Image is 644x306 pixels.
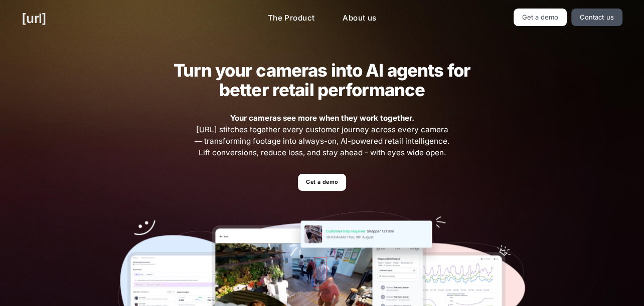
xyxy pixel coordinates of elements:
[22,9,46,28] a: [URL]
[230,113,414,123] strong: Your cameras see more when they work together.
[298,174,346,191] a: Get a demo
[514,9,567,26] a: Get a demo
[571,9,622,26] a: Contact us
[158,61,486,100] h2: Turn your cameras into AI agents for better retail performance
[335,9,384,28] a: About us
[260,9,323,28] a: The Product
[193,113,451,158] span: [URL] stitches together every customer journey across every camera — transforming footage into al...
